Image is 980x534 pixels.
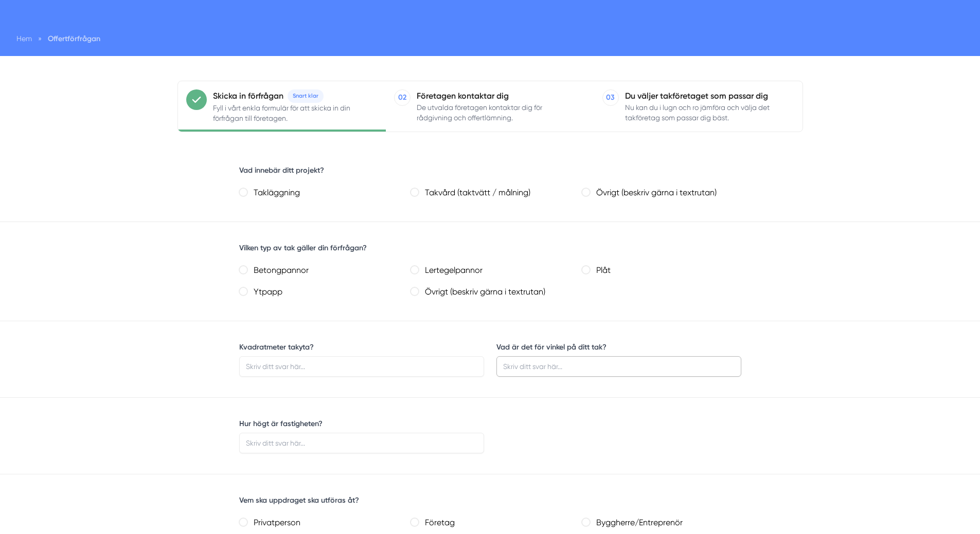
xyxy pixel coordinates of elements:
p: Du väljer takföretaget som passar dig [625,89,794,102]
input: Skriv ditt svar här... [496,356,741,377]
label: Kvadratmeter takyta? [239,343,314,351]
label: Övrigt (beskriv gärna i textrutan) [590,186,741,200]
label: Ytpapp [247,285,398,300]
label: Hur högt är fastigheten? [239,419,323,428]
span: 03 [606,93,615,103]
label: Plåt [590,263,741,278]
input: Skriv ditt svar här... [239,433,484,453]
label: Vem ska uppdraget ska utföras åt? [239,496,359,504]
label: Vad är det för vinkel på ditt tak? [496,343,607,351]
label: Vad innebär ditt projekt? [239,166,324,174]
nav: Progress [161,81,819,132]
label: Takvård (taktvätt / målning) [419,186,569,200]
label: Takläggning [247,186,398,200]
label: Betongpannor [247,263,398,278]
label: Privatperson [247,515,398,530]
label: Vilken typ av tak gäller din förfrågan? [239,244,367,252]
input: Skriv ditt svar här... [239,356,484,377]
label: Företag [419,515,569,530]
span: De utvalda företagen kontaktar dig för rådgivning och offertlämning. [417,102,569,123]
p: Företagen kontaktar dig [417,89,586,102]
label: Övrigt (beskriv gärna i textrutan) [419,285,569,300]
span: Fyll i vårt enkla formulär för att skicka in din förfrågan till företagen. [213,103,362,123]
span: » [38,33,42,44]
label: Lertegelpannor [419,263,569,278]
span: Nu kan du i lugn och ro jämföra och välja det takföretag som passar dig bäst. [625,102,777,123]
span: 02 [398,93,406,103]
nav: Breadcrumb [16,33,100,44]
p: Skicka in förfrågan [213,89,283,102]
span: Snart klar [288,89,324,103]
label: Byggherre/Entreprenör [590,515,741,530]
a: Hem [16,34,32,43]
a: Offertförfrågan [48,34,100,43]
